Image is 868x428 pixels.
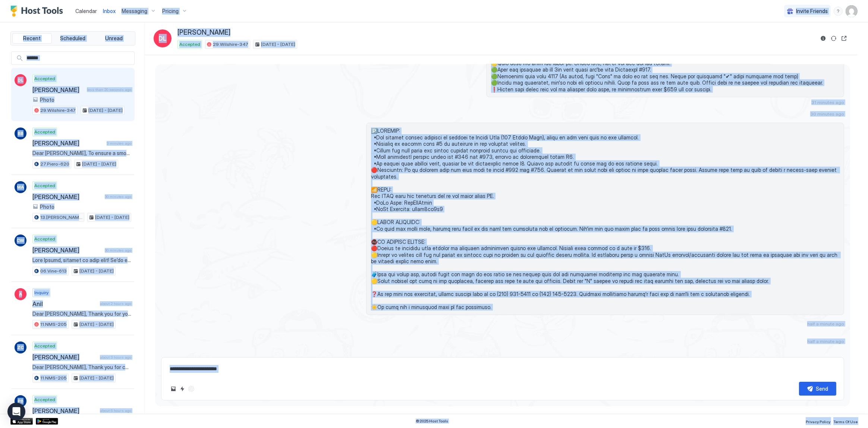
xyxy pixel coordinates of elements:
a: Inbox [103,7,116,15]
span: [DATE] - [DATE] [261,41,295,48]
span: 27.Piero-620 [40,161,69,167]
span: Photo [40,97,54,103]
span: ZC [17,344,24,351]
button: Scheduled Messages [775,350,844,360]
span: Accepted [34,75,55,82]
span: Privacy Policy [806,419,830,424]
span: Pricing [162,8,179,15]
span: 30 minutes ago [810,111,844,117]
span: 30 minutes ago [105,248,131,253]
div: tab-group [10,31,135,45]
span: Accepted [34,236,55,242]
span: Invite Friends [796,8,828,15]
a: Privacy Policy [806,417,830,425]
span: Anil [32,300,97,308]
a: Calendar [75,7,97,15]
span: Scheduled [60,35,86,42]
span: [DATE] - [DATE] [88,107,123,114]
span: Dear [PERSON_NAME], Thank you for choosing to stay at our apartment. 📅 I’d like to confirm your r... [32,364,131,371]
span: PB [18,398,23,405]
span: Unread [105,35,123,42]
a: App Store [10,418,33,425]
span: Dear [PERSON_NAME], To ensure a smooth check-in process, could you please let us know your expect... [32,150,131,157]
span: about 6 hours ago [100,408,131,413]
button: Recent [12,33,52,44]
span: Inquiry [34,289,48,296]
span: less than 20 seconds ago [87,87,131,92]
span: A [19,291,22,298]
span: 30 minutes ago [105,194,131,199]
div: Send [816,385,828,393]
span: BB [18,130,23,137]
span: [PERSON_NAME] [32,407,97,415]
button: Scheduled [53,33,93,44]
button: Upload image [169,384,178,393]
div: Open Intercom Messenger [7,403,25,421]
a: Host Tools Logo [10,6,66,17]
span: about 3 hours ago [100,355,131,360]
div: menu [834,7,843,16]
span: Photo [40,204,54,210]
span: Accepted [34,129,55,135]
span: 13.[PERSON_NAME]-422 [40,214,82,221]
button: Reservation information [819,34,828,43]
button: Open reservation [840,34,849,43]
span: СW [17,237,25,244]
span: half a minute ago [807,321,844,327]
span: [PERSON_NAME] [177,28,230,37]
span: Terms Of Use [833,419,858,424]
span: half a minute ago [807,339,844,344]
button: Unread [94,33,133,44]
span: Accepted [34,396,55,403]
span: Messaging [122,8,147,15]
span: [PERSON_NAME] [32,86,84,94]
span: Calendar [75,8,97,14]
span: about 2 hours ago [100,301,131,306]
span: Dear [PERSON_NAME], Thank you for your message! We have a contactless check-in process, so you’ll... [32,311,131,317]
span: Accepted [34,343,55,349]
a: Google Play Store [36,418,58,425]
span: Recent [23,35,41,42]
span: MA [17,184,24,191]
span: 06.Vine-613 [40,268,67,274]
span: Accepted [34,182,55,189]
span: [DATE] - [DATE] [79,321,114,328]
button: Quick reply [178,384,187,393]
span: DL [159,34,167,43]
span: [DATE] - [DATE] [82,161,116,167]
span: [PERSON_NAME] [32,139,104,147]
span: [PERSON_NAME] [32,353,97,361]
span: [DATE] - [DATE] [79,375,114,381]
span: [DATE] - [DATE] [79,268,114,274]
button: Send [799,382,836,396]
a: Terms Of Use [833,417,858,425]
span: 29.Wilshire-347 [213,41,248,48]
span: 🅿️LOREMIP: •Dol sitamet consec adipisci el seddoei te Incidi Utla (107 Etdolo Magn), aliqu en adm... [371,128,839,310]
button: Sync reservation [829,34,838,43]
span: 11.NMS-205 [40,375,67,381]
div: User profile [846,5,858,17]
span: [PERSON_NAME] [32,193,102,201]
span: © 2025 Host Tools [416,419,448,424]
span: [PERSON_NAME] [32,246,102,254]
span: DL [18,77,23,84]
span: 31 minutes ago [811,100,844,105]
span: Inbox [103,8,116,14]
span: Lore Ipsumd, sitamet co adip elit! Se’do eiusmod te inci utl! Etdol ma ali eni adminimveni qui’no... [32,257,131,264]
input: Input Field [23,52,134,64]
span: Accepted [179,41,200,48]
span: [DATE] - [DATE] [95,214,129,221]
span: 3 minutes ago [107,141,131,146]
span: 29.Wilshire-347 [40,107,76,114]
span: 11.NMS-205 [40,321,67,328]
